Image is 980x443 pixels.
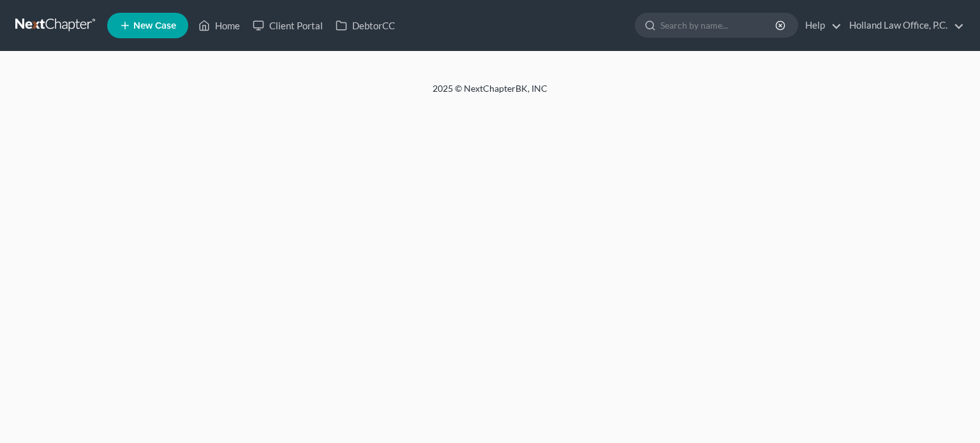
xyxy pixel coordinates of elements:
a: Home [192,14,246,37]
a: DebtorCC [329,14,401,37]
a: Client Portal [246,14,329,37]
input: Search by name... [660,13,777,37]
a: Holland Law Office, P.C. [843,14,964,37]
a: Help [799,14,842,37]
span: New Case [133,21,176,31]
div: 2025 © NextChapterBK, INC [126,82,854,105]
